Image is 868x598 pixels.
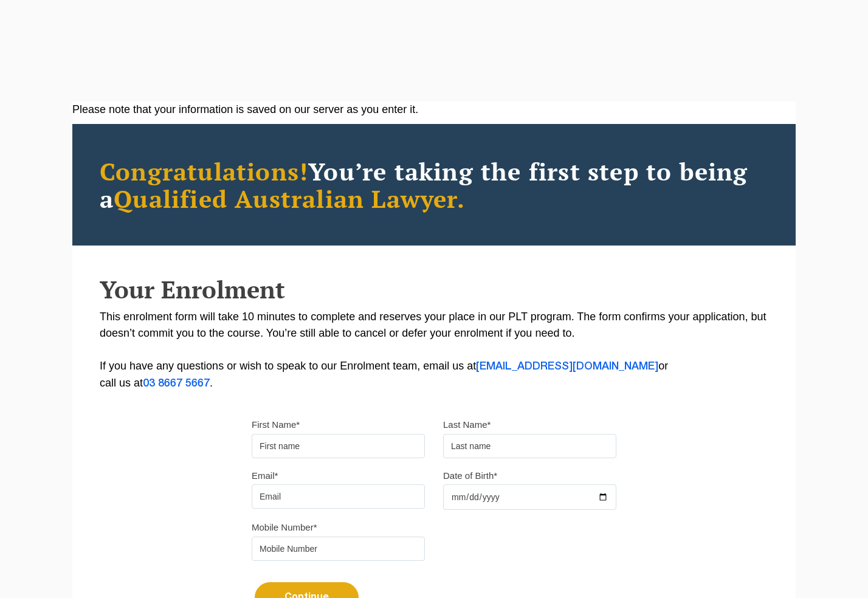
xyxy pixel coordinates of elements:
div: Please note that your information is saved on our server as you enter it. [72,101,796,118]
a: [EMAIL_ADDRESS][DOMAIN_NAME] [476,362,658,371]
h2: Your Enrolment [100,276,768,303]
input: Last name [443,434,616,458]
label: Email* [252,470,278,482]
label: Mobile Number* [252,521,317,534]
p: This enrolment form will take 10 minutes to complete and reserves your place in our PLT program. ... [100,309,768,392]
span: Qualified Australian Lawyer. [114,182,465,215]
input: Email [252,484,425,509]
span: Congratulations! [100,155,308,187]
label: Last Name* [443,419,491,431]
input: First name [252,434,425,458]
label: First Name* [252,419,300,431]
input: Mobile Number [252,537,425,561]
a: 03 8667 5667 [143,379,210,388]
label: Date of Birth* [443,470,497,482]
h2: You’re taking the first step to being a [100,157,768,212]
